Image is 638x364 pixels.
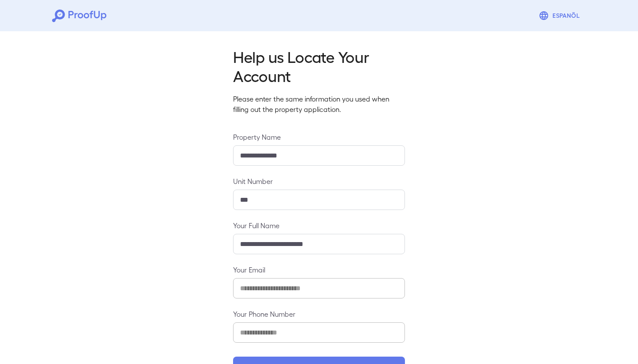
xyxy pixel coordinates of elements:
[233,132,405,142] label: Property Name
[233,176,405,186] label: Unit Number
[233,94,405,115] p: Please enter the same information you used when filling out the property application.
[233,309,405,319] label: Your Phone Number
[233,220,405,230] label: Your Full Name
[535,7,586,24] button: Espanõl
[233,265,405,275] label: Your Email
[233,47,405,85] h2: Help us Locate Your Account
